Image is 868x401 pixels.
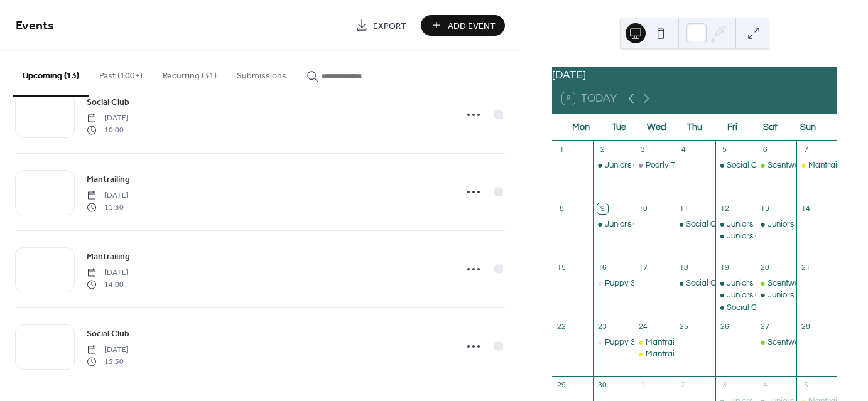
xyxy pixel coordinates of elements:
[801,380,811,391] div: 5
[715,230,756,242] div: Juniors C14
[597,203,608,214] div: 9
[556,321,567,332] div: 22
[686,218,727,230] div: Social Club
[634,348,675,360] div: Mantrailing
[756,336,796,348] div: Scentwork Beginner Course
[727,302,768,313] div: Social Club
[727,277,753,289] div: Juniors
[597,144,608,155] div: 2
[16,14,54,38] span: Events
[87,190,129,201] span: [DATE]
[593,277,634,289] div: Puppy School C50
[675,277,715,289] div: Social Club
[760,321,771,332] div: 27
[715,277,756,289] div: Juniors
[637,144,648,155] div: 3
[768,289,810,301] div: Juniors C15
[87,328,129,341] span: Social Club
[760,144,771,155] div: 6
[552,67,837,83] div: [DATE]
[556,203,567,214] div: 8
[727,289,769,301] div: Juniors C14
[227,51,296,95] button: Submissions
[756,218,796,230] div: Juniors C15
[556,380,567,391] div: 29
[801,321,811,332] div: 28
[637,262,648,273] div: 17
[756,289,796,301] div: Juniors C15
[87,345,129,356] span: [DATE]
[556,262,567,273] div: 15
[605,159,648,171] div: Juniors C13
[87,95,129,109] a: Social Club
[89,51,153,95] button: Past (100+)
[605,277,671,289] div: Puppy School C50
[87,173,130,186] span: Mantrailing
[605,336,671,348] div: Puppy School C50
[593,159,634,171] div: Juniors C13
[373,19,406,33] span: Export
[756,277,796,289] div: Scentwork Beginner Course
[637,321,648,332] div: 24
[796,159,837,171] div: Mantrailing
[646,336,688,348] div: Mantrailing
[676,114,713,140] div: Thu
[87,356,129,367] span: 15:30
[597,380,608,391] div: 30
[801,203,811,214] div: 14
[646,159,714,171] div: Poorly Tummy Talk
[153,51,227,95] button: Recurring (31)
[638,114,676,140] div: Wed
[719,203,730,214] div: 12
[678,380,689,391] div: 2
[751,114,789,140] div: Sat
[713,114,751,140] div: Fri
[719,144,730,155] div: 5
[87,96,129,109] span: Social Club
[637,203,648,214] div: 10
[715,159,756,171] div: Social Club
[87,250,130,264] span: Mantrailing
[600,114,637,140] div: Tue
[789,114,827,140] div: Sun
[719,262,730,273] div: 19
[678,144,689,155] div: 4
[808,159,850,171] div: Mantrailing
[13,51,89,97] button: Upcoming (13)
[597,262,608,273] div: 16
[768,218,810,230] div: Juniors C15
[637,380,648,391] div: 1
[756,159,796,171] div: Scentwork Taster
[719,321,730,332] div: 26
[678,203,689,214] div: 11
[719,380,730,391] div: 3
[87,201,129,213] span: 11:30
[87,249,130,264] a: Mantrailing
[801,262,811,273] div: 21
[593,218,634,230] div: Juniors C13
[87,172,130,186] a: Mantrailing
[634,336,675,348] div: Mantrailing
[87,113,129,124] span: [DATE]
[593,336,634,348] div: Puppy School C50
[686,277,727,289] div: Social Club
[760,203,771,214] div: 13
[727,230,769,242] div: Juniors C14
[556,144,567,155] div: 1
[562,114,600,140] div: Mon
[87,267,129,279] span: [DATE]
[715,302,756,313] div: Social Club
[678,321,689,332] div: 25
[597,321,608,332] div: 23
[760,380,771,391] div: 4
[768,159,831,171] div: Scentwork Taster
[715,218,756,230] div: Juniors
[346,15,416,36] a: Export
[727,159,768,171] div: Social Club
[87,279,129,290] span: 14:00
[448,19,496,33] span: Add Event
[675,218,715,230] div: Social Club
[760,262,771,273] div: 20
[87,326,129,341] a: Social Club
[646,348,688,360] div: Mantrailing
